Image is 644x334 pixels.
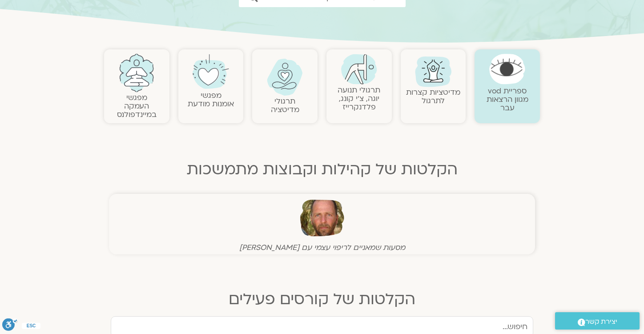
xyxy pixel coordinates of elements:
a: ספריית vodמגוון הרצאות עבר [487,86,528,113]
a: תרגולימדיטציה [271,96,299,115]
a: מפגשיהעמקה במיינדפולנס [117,93,157,120]
a: מפגשיאומנות מודעת [188,90,234,109]
a: תרגולי תנועהיוגה, צ׳י קונג, פלדנקרייז [338,85,380,112]
figcaption: מסעות שמאניים לריפוי עצמי עם [PERSON_NAME] [111,243,533,252]
a: יצירת קשר [555,312,640,330]
span: יצירת קשר [585,316,617,328]
h2: הקלטות של קהילות וקבוצות מתמשכות [104,161,540,178]
h2: הקלטות של קורסים פעילים [104,290,540,308]
a: מדיטציות קצרות לתרגול [406,87,460,106]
